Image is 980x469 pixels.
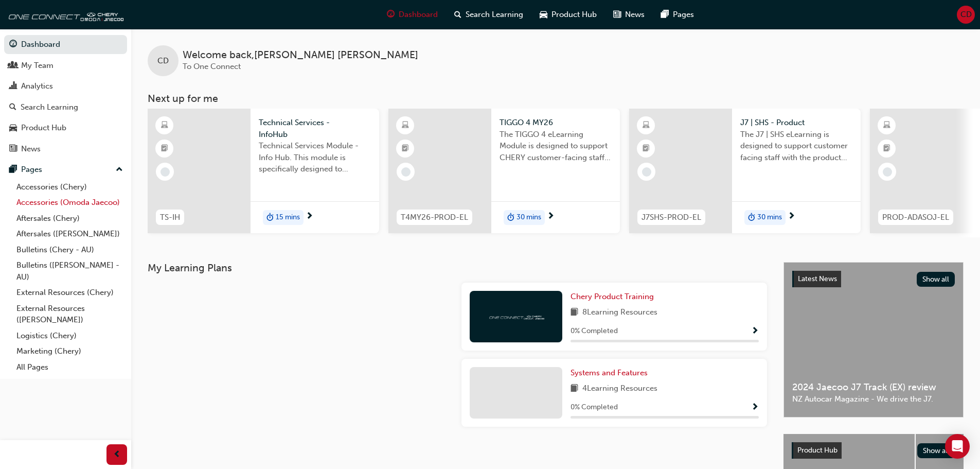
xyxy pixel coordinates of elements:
[402,142,409,155] span: booktick-icon
[148,262,767,274] h3: My Learning Plans
[21,164,42,176] div: Pages
[551,9,597,21] span: Product Hub
[783,262,964,418] a: Latest NewsShow all2024 Jaecoo J7 Track (EX) reviewNZ Autocar Magazine - We drive the J7.
[157,55,169,67] span: CD
[540,8,547,21] span: car-icon
[4,35,127,54] a: Dashboard
[446,4,531,25] a: search-iconSearch Learning
[161,119,168,132] span: learningResourceType_ELEARNING-icon
[571,367,652,379] a: Systems and Features
[882,212,949,223] span: PROD-ADASOJ-EL
[797,446,838,455] span: Product Hub
[12,285,127,301] a: External Resources (Chery)
[571,402,618,413] span: 0 % Completed
[643,119,650,132] span: learningResourceType_ELEARNING-icon
[259,117,371,140] span: Technical Services - InfoHub
[276,212,300,223] span: 15 mins
[531,4,605,25] a: car-iconProduct Hub
[917,443,956,458] button: Show all
[792,271,955,287] a: Latest NewsShow all
[454,8,461,21] span: search-icon
[113,448,121,461] span: prev-icon
[751,401,759,414] button: Show Progress
[625,9,645,21] span: News
[388,109,620,233] a: T4MY26-PROD-ELTIGGO 4 MY26The TIGGO 4 eLearning Module is designed to support CHERY customer-faci...
[788,212,795,221] span: next-icon
[387,8,395,21] span: guage-icon
[4,98,127,117] a: Search Learning
[21,122,66,134] div: Product Hub
[571,292,654,301] span: Chery Product Training
[9,145,17,154] span: news-icon
[960,9,972,21] span: CD
[643,142,650,155] span: booktick-icon
[259,140,371,175] span: Technical Services Module - Info Hub. This module is specifically designed to address the require...
[917,272,955,287] button: Show all
[12,242,127,258] a: Bulletins (Chery - AU)
[605,4,653,25] a: news-iconNews
[4,77,127,96] a: Analytics
[379,4,446,25] a: guage-iconDashboard
[516,212,541,223] span: 30 mins
[401,167,411,177] span: learningRecordVerb_NONE-icon
[466,9,523,21] span: Search Learning
[945,434,970,459] div: Open Intercom Messenger
[629,109,861,233] a: J7SHS-PROD-ELJ7 | SHS - ProductThe J7 | SHS eLearning is designed to support customer facing staf...
[183,62,241,71] span: To One Connect
[12,359,127,375] a: All Pages
[21,60,54,72] div: My Team
[399,9,438,21] span: Dashboard
[748,211,755,224] span: duration-icon
[12,195,127,211] a: Accessories (Omoda Jaecoo)
[183,49,418,61] span: Welcome back , [PERSON_NAME] [PERSON_NAME]
[116,163,123,177] span: up-icon
[500,117,612,129] span: TIGGO 4 MY26
[740,129,852,164] span: The J7 | SHS eLearning is designed to support customer facing staff with the product and sales in...
[12,328,127,344] a: Logistics (Chery)
[9,40,17,49] span: guage-icon
[9,165,17,175] span: pages-icon
[653,4,702,25] a: pages-iconPages
[401,212,468,223] span: T4MY26-PROD-EL
[571,325,618,337] span: 0 % Completed
[642,212,701,223] span: J7SHS-PROD-EL
[306,212,313,221] span: next-icon
[488,311,544,321] img: oneconnect
[4,33,127,160] button: DashboardMy TeamAnalyticsSearch LearningProduct HubNews
[883,167,892,177] span: learningRecordVerb_NONE-icon
[883,119,890,132] span: learningResourceType_ELEARNING-icon
[661,8,669,21] span: pages-icon
[12,226,127,242] a: Aftersales ([PERSON_NAME])
[740,117,852,129] span: J7 | SHS - Product
[642,167,651,177] span: learningRecordVerb_NONE-icon
[571,383,578,395] span: book-icon
[9,103,16,112] span: search-icon
[5,4,123,25] img: oneconnect
[131,93,980,105] h3: Next up for me
[883,142,890,155] span: booktick-icon
[571,306,578,319] span: book-icon
[792,393,955,405] span: NZ Autocar Magazine - We drive the J7.
[4,56,127,75] a: My Team
[4,160,127,179] button: Pages
[161,142,168,155] span: booktick-icon
[751,403,759,412] span: Show Progress
[751,325,759,338] button: Show Progress
[757,212,782,223] span: 30 mins
[12,257,127,285] a: Bulletins ([PERSON_NAME] - AU)
[500,129,612,164] span: The TIGGO 4 eLearning Module is designed to support CHERY customer-facing staff with the product ...
[160,212,180,223] span: TS-IH
[507,211,514,224] span: duration-icon
[21,101,78,113] div: Search Learning
[792,381,955,393] span: 2024 Jaecoo J7 Track (EX) review
[957,6,975,24] button: CD
[9,82,17,91] span: chart-icon
[12,301,127,328] a: External Resources ([PERSON_NAME])
[9,61,17,71] span: people-icon
[4,118,127,137] a: Product Hub
[582,383,657,395] span: 4 Learning Resources
[161,167,170,177] span: learningRecordVerb_NONE-icon
[21,80,53,92] div: Analytics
